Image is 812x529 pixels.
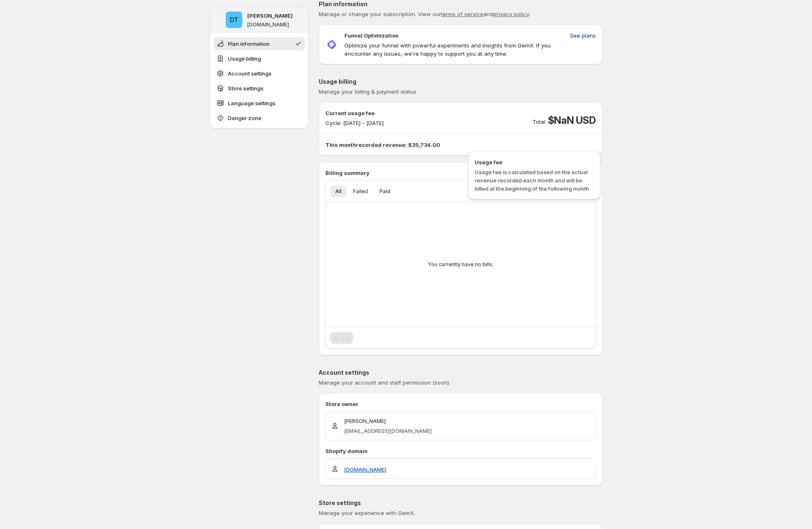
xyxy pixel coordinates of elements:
span: Manage or change your subscription. View our and . [319,11,530,17]
p: Store settings [319,499,602,507]
button: Usage billing [214,52,305,65]
span: Failed [353,188,368,195]
p: Funnel Optimization [344,31,399,40]
span: See plans [570,31,596,40]
p: [EMAIL_ADDRESS][DOMAIN_NAME] [344,427,432,435]
p: Usage billing [319,78,602,86]
a: [DOMAIN_NAME] [344,465,386,474]
text: DT [230,16,239,24]
a: privacy policy [493,11,529,17]
span: $NaN USD [548,114,596,127]
span: Manage your experience with GemX. [319,510,415,516]
span: recorded revenue: [356,142,407,149]
span: Usage fee is calculated based on the actual revenue recorded each month and will be billed at the... [475,169,589,192]
p: [DOMAIN_NAME] [247,21,289,28]
button: Plan information [214,37,305,50]
a: terms of service [441,11,483,17]
p: Billing summary [325,169,596,177]
nav: Pagination [330,332,353,344]
p: Account settings [319,368,602,377]
span: Store settings [228,84,263,92]
span: Usage fee [475,158,594,166]
p: [PERSON_NAME] [247,12,293,20]
img: Funnel Optimization [325,38,338,51]
p: Optimize your funnel with powerful experiments and insights from GemX. If you encounter any issue... [344,41,567,58]
span: Danger zone [228,114,261,122]
p: [PERSON_NAME] [344,417,432,425]
p: Total [533,118,545,126]
button: Store settings [214,82,305,95]
p: You currently have no bills. [428,261,494,268]
button: Danger zone [214,111,305,125]
span: All [335,188,342,195]
span: Duc Trinh [226,12,242,28]
span: Plan information [228,40,270,48]
span: Manage your account and staff permission (soon). [319,379,450,386]
p: Cycle: [DATE] - [DATE] [325,119,384,127]
p: This month $35,734.00 [325,141,596,149]
button: Account settings [214,67,305,80]
button: See plans [565,29,601,42]
p: Store owner [325,400,596,408]
span: Usage billing [228,54,261,63]
span: Manage your billing & payment status [319,88,416,95]
span: Paid [380,188,390,195]
p: Current usage fee [325,109,384,117]
p: Shopify domain [325,447,596,455]
span: Account settings [228,69,271,78]
span: Language settings [228,99,275,107]
button: Language settings [214,97,305,110]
